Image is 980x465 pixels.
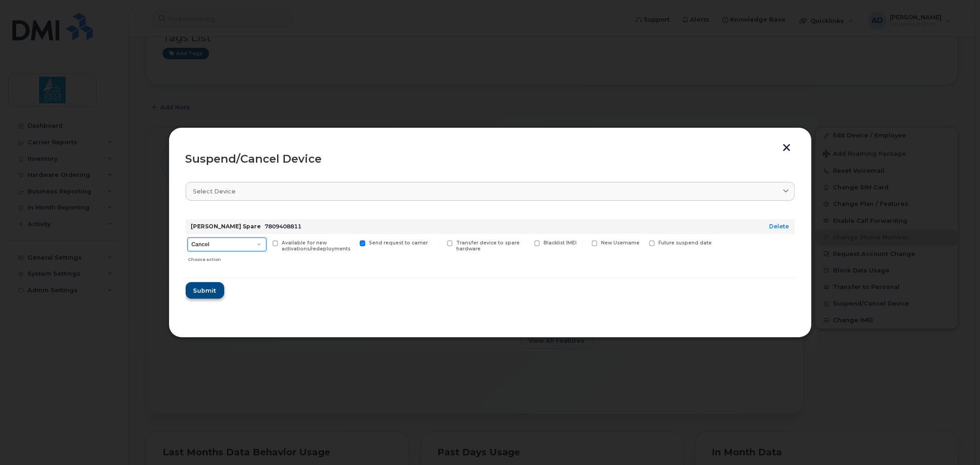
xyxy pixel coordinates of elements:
span: Submit [193,286,216,295]
span: Transfer device to spare hardware [456,240,520,252]
input: Transfer device to spare hardware [436,240,441,245]
span: 7809408811 [265,223,302,230]
span: Select device [193,187,236,196]
a: Select device [186,182,795,201]
button: Submit [186,282,224,299]
a: Delete [770,223,789,230]
input: Future suspend date [638,240,643,245]
input: Available for new activations/redeployments [261,240,266,245]
strong: [PERSON_NAME] Spare [191,223,261,230]
input: Blacklist IMEI [523,240,528,245]
input: Send request to carrier [349,240,353,245]
span: Available for new activations/redeployments [282,240,351,252]
span: Future suspend date [658,240,712,246]
span: Blacklist IMEI [544,240,577,246]
span: New Username [601,240,640,246]
div: Choose action [188,252,266,263]
div: Suspend/Cancel Device [186,153,795,164]
input: New Username [581,240,585,245]
span: Send request to carrier [369,240,428,246]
